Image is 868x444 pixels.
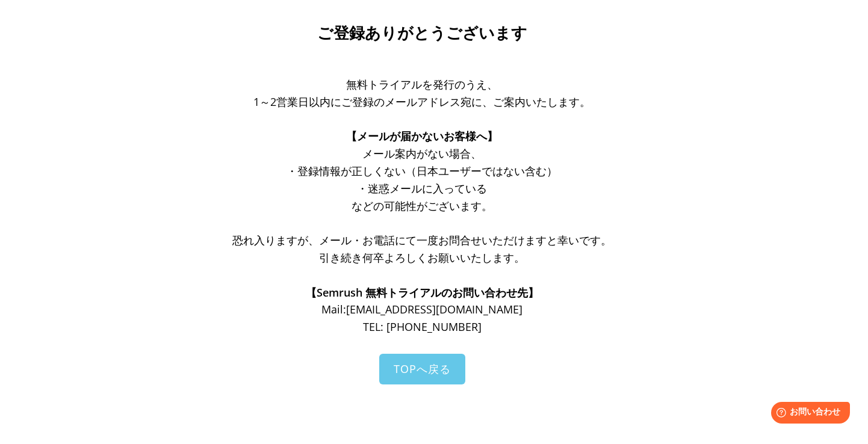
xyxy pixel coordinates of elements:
span: メール案内がない場合、 [362,146,482,161]
span: ・登録情報が正しくない（日本ユーザーではない含む） [287,164,557,178]
span: TEL: [PHONE_NUMBER] [363,319,482,334]
a: TOPへ戻る [379,354,465,384]
span: 【Semrush 無料トライアルのお問い合わせ先】 [306,285,539,300]
span: TOPへ戻る [394,362,451,376]
span: 恐れ入りますが、メール・お電話にて一度お問合せいただけますと幸いです。 [232,233,612,247]
iframe: Help widget launcher [761,397,855,431]
span: 【メールが届かないお客様へ】 [346,129,498,143]
span: などの可能性がございます。 [352,199,492,213]
span: 無料トライアルを発行のうえ、 [346,77,498,91]
span: 1～2営業日以内にご登録のメールアドレス宛に、ご案内いたします。 [253,94,591,109]
span: Mail: [EMAIL_ADDRESS][DOMAIN_NAME] [321,302,522,316]
span: ・迷惑メールに入っている [357,181,487,196]
span: 引き続き何卒よろしくお願いいたします。 [319,250,525,265]
span: ご登録ありがとうございます [317,24,527,42]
